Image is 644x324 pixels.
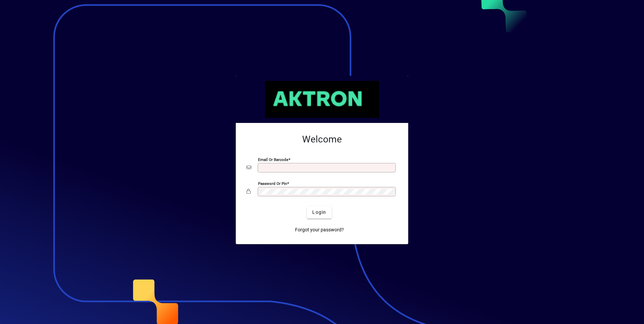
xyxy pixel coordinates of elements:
button: Login [307,206,331,219]
a: Forgot your password? [292,224,347,236]
span: Forgot your password? [295,226,344,233]
span: Login [312,209,326,216]
h2: Welcome [247,134,397,145]
mat-label: Password or Pin [258,181,287,186]
mat-label: Email or Barcode [258,157,288,162]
